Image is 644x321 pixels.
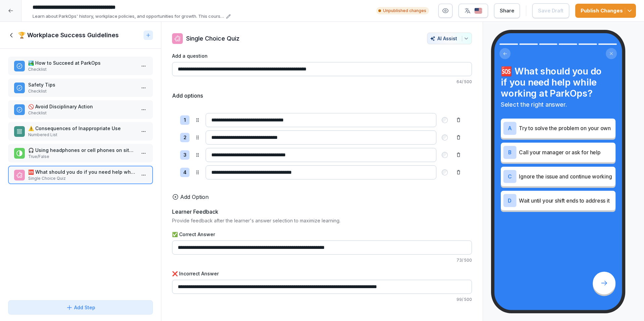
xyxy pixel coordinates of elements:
[28,103,136,110] p: 🚫 Avoid Disciplinary Action
[172,297,472,303] p: 99 / 500
[508,198,512,203] p: D
[172,79,472,85] p: 64 / 500
[581,7,631,14] div: Publish Changes
[575,4,636,18] button: Publish Changes
[8,166,153,184] div: 🆘 What should you do if you need help while working at ParkOps?Single Choice Quiz
[28,81,136,88] p: Safety Tips
[519,149,613,156] p: Call your manager or ask for help
[183,134,186,142] p: 2
[8,78,153,97] div: Safety TipsChecklist
[8,57,153,75] div: 🏞️ How to Succeed at ParkOpsChecklist
[28,88,136,94] p: Checklist
[183,169,186,176] p: 4
[28,66,136,72] p: Checklist
[519,197,613,204] p: Wait until your shift ends to address it
[28,147,136,154] p: 🎧 Using headphones or cell phones on site is allowed if it does not interfere with your work.
[519,172,613,180] p: Ignore the issue and continue working
[184,116,186,124] p: 1
[28,110,136,116] p: Checklist
[183,151,186,159] p: 3
[66,304,95,311] div: Add Step
[8,122,153,141] div: ⚠️ Consequences of Inappropriate UseNumbered List
[28,132,136,138] p: Numbered List
[500,7,514,14] div: Share
[501,100,615,109] p: Select the right answer.
[18,31,119,39] h1: 🏆 Workplace Success Guidelines
[8,144,153,162] div: 🎧 Using headphones or cell phones on site is allowed if it does not interfere with your work.True...
[494,3,520,18] button: Share
[172,208,218,216] h5: Learner Feedback
[186,34,239,43] p: Single Choice Quiz
[508,150,512,155] p: B
[28,175,136,181] p: Single Choice Quiz
[28,168,136,175] p: 🆘 What should you do if you need help while working at ParkOps?
[172,257,472,263] p: 73 / 500
[474,8,482,14] img: us.svg
[172,52,472,59] label: Add a question
[172,231,472,238] label: ✅ Correct Answer
[172,270,472,277] label: ❌ Incorrect Answer
[33,13,224,20] p: Learn about ParkOps' history, workplace policies, and opportunities for growth. This course cover...
[28,59,136,66] p: 🏞️ How to Succeed at ParkOps
[430,36,469,41] div: AI Assist
[180,193,209,201] p: Add Option
[28,154,136,160] p: True/False
[508,173,512,179] p: C
[508,125,512,131] p: A
[427,33,472,44] button: AI Assist
[172,92,203,100] h5: Add options
[8,100,153,119] div: 🚫 Avoid Disciplinary ActionChecklist
[383,8,426,14] p: Unpublished changes
[172,217,472,224] p: Provide feedback after the learner's answer selection to maximize learning.
[28,125,136,132] p: ⚠️ Consequences of Inappropriate Use
[532,3,569,18] button: Save Draft
[538,7,563,14] div: Save Draft
[501,66,615,99] h4: 🆘 What should you do if you need help while working at ParkOps?
[519,124,613,132] p: Try to solve the problem on your own
[8,300,153,315] button: Add Step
